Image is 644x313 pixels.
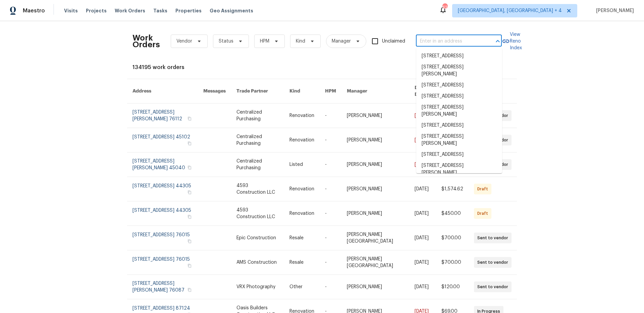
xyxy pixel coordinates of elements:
span: Tasks [153,8,167,13]
div: 134195 work orders [132,64,512,71]
li: [STREET_ADDRESS][PERSON_NAME] [416,160,502,178]
td: - [320,104,341,128]
td: [PERSON_NAME] [341,152,409,177]
span: Geo Assignments [210,7,253,14]
button: Close [493,37,502,46]
span: Visits [64,7,78,14]
td: - [320,177,341,201]
th: Due Date [409,79,436,104]
td: Resale [284,250,320,275]
td: [PERSON_NAME][GEOGRAPHIC_DATA] [341,226,409,250]
span: Vendor [176,38,192,45]
td: Resale [284,226,320,250]
span: Unclaimed [382,38,405,45]
th: Messages [198,79,231,104]
td: - [320,275,341,299]
td: [PERSON_NAME] [341,275,409,299]
td: AMS Construction [231,250,284,275]
td: [PERSON_NAME] [341,128,409,152]
td: VRX Photography [231,275,284,299]
span: Kind [296,38,305,45]
button: Copy Address [186,189,193,195]
li: [STREET_ADDRESS][PERSON_NAME] [416,102,502,120]
span: Status [219,38,233,45]
th: Manager [341,79,409,104]
span: Maestro [23,7,45,14]
td: Other [284,275,320,299]
span: [GEOGRAPHIC_DATA], [GEOGRAPHIC_DATA] + 4 [458,7,562,14]
td: Listed [284,152,320,177]
td: - [320,226,341,250]
li: [STREET_ADDRESS][PERSON_NAME] [416,131,502,149]
td: [PERSON_NAME] [341,104,409,128]
td: - [320,128,341,152]
span: [PERSON_NAME] [593,7,634,14]
td: Renovation [284,104,320,128]
a: View Reno Index [502,31,522,51]
td: 4593 Construction LLC [231,201,284,226]
button: Copy Address [186,287,193,293]
td: Centralized Purchasing [231,128,284,152]
td: - [320,250,341,275]
td: Epic Construction [231,226,284,250]
td: - [320,201,341,226]
button: Copy Address [186,238,193,244]
button: Copy Address [186,214,193,220]
span: Work Orders [115,7,145,14]
td: Centralized Purchasing [231,104,284,128]
th: Kind [284,79,320,104]
th: Address [127,79,198,104]
td: [PERSON_NAME] [341,201,409,226]
span: Properties [175,7,202,14]
span: Manager [332,38,351,45]
button: Copy Address [186,263,193,269]
td: [PERSON_NAME] [341,177,409,201]
button: Copy Address [186,165,193,171]
td: [PERSON_NAME][GEOGRAPHIC_DATA] [341,250,409,275]
li: [STREET_ADDRESS] [416,149,502,160]
th: HPM [320,79,341,104]
li: [STREET_ADDRESS][PERSON_NAME] [416,62,502,80]
li: [STREET_ADDRESS] [416,120,502,131]
td: 4593 Construction LLC [231,177,284,201]
th: Trade Partner [231,79,284,104]
button: Copy Address [186,140,193,146]
td: Centralized Purchasing [231,152,284,177]
span: HPM [260,38,269,45]
td: Renovation [284,128,320,152]
td: Renovation [284,201,320,226]
li: [STREET_ADDRESS] [416,51,502,62]
input: Enter in an address [416,36,483,47]
td: - [320,152,341,177]
td: Renovation [284,177,320,201]
li: [STREET_ADDRESS] [416,80,502,91]
button: Copy Address [186,116,193,122]
span: Projects [86,7,107,14]
div: 62 [442,4,447,11]
h2: Work Orders [132,35,160,48]
li: [STREET_ADDRESS] [416,91,502,102]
